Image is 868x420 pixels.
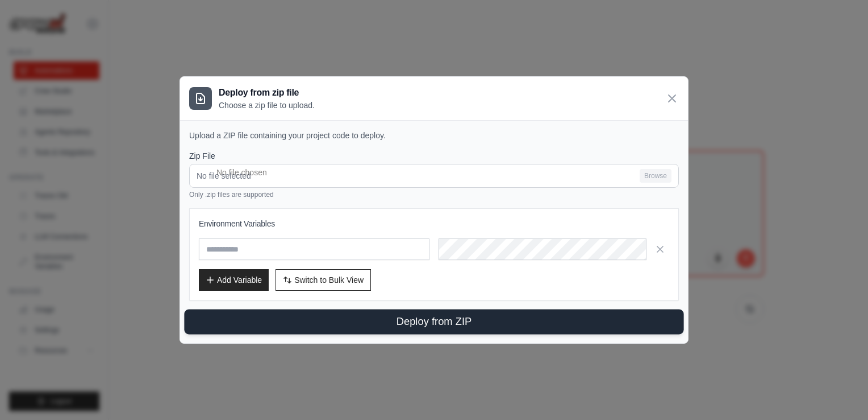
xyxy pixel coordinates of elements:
h3: Deploy from zip file [219,86,315,100]
button: Add Variable [199,269,269,291]
p: Upload a ZIP file containing your project code to deploy. [189,130,679,141]
span: Switch to Bulk View [294,274,364,286]
p: Only .zip files are supported [189,190,679,199]
p: Choose a zip file to upload. [219,100,315,111]
iframe: Chat Widget [811,365,868,420]
input: No file selected Browse [189,164,679,188]
button: Switch to Bulk View [276,269,371,291]
h3: Environment Variables [199,218,669,229]
button: Deploy from ZIP [184,310,683,335]
label: Zip File [189,150,679,162]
